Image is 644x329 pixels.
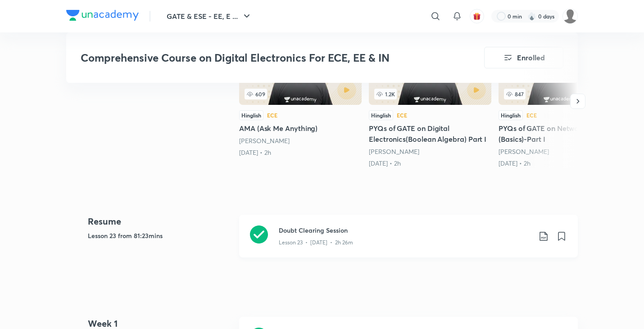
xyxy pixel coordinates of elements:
[279,239,353,247] p: Lesson 23 • [DATE] • 2h 26m
[470,9,484,23] button: avatar
[374,89,397,99] span: 1.2K
[81,51,433,64] h3: Comprehensive Course on Digital Electronics For ECE, EE & IN
[66,10,139,21] img: Company Logo
[484,47,563,68] button: Enrolled
[88,215,232,228] h4: Resume
[499,123,621,144] h5: PYQs of GATE on Network Theory (Basics)-Part I
[504,89,526,99] span: 847
[499,147,549,156] a: [PERSON_NAME]
[369,110,393,120] div: Hinglish
[499,159,621,168] div: 3rd Jun • 2h
[267,113,277,118] div: ECE
[239,110,263,120] div: Hinglish
[245,89,267,99] span: 609
[279,225,531,235] h3: Doubt Clearing Session
[239,35,362,157] a: AMA (Ask Me Anything)
[88,231,232,240] h5: Lesson 23 from 81:23mins
[369,147,419,156] a: [PERSON_NAME]
[239,215,578,268] a: Doubt Clearing SessionLesson 23 • [DATE] • 2h 26m
[397,113,407,118] div: ECE
[369,123,491,144] h5: PYQs of GATE on Digital Electronics(Boolean Algebra) Part I
[239,136,290,145] a: [PERSON_NAME]
[499,35,621,168] a: 847HinglishECEPYQs of GATE on Network Theory (Basics)-Part I[PERSON_NAME][DATE] • 2h
[499,147,621,156] div: Aditya Kanwal
[239,148,362,157] div: 28th Apr • 2h
[66,10,139,23] a: Company Logo
[161,7,258,25] button: GATE & ESE - EE, E ...
[473,12,481,20] img: avatar
[499,110,523,120] div: Hinglish
[239,35,362,157] a: 609HinglishECEAMA (Ask Me Anything)[PERSON_NAME][DATE] • 2h
[369,35,491,168] a: PYQs of GATE on Digital Electronics(Boolean Algebra) Part I
[369,35,491,168] a: 1.2KHinglishECEPYQs of GATE on Digital Electronics(Boolean Algebra) Part I[PERSON_NAME][DATE] • 2h
[562,9,578,24] img: Tarun Kumar
[369,147,491,156] div: Aditya Kanwal
[239,123,362,134] h5: AMA (Ask Me Anything)
[527,12,536,21] img: streak
[499,35,621,168] a: PYQs of GATE on Network Theory (Basics)-Part I
[239,136,362,145] div: Aditya Kanwal
[369,159,491,168] div: 23rd May • 2h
